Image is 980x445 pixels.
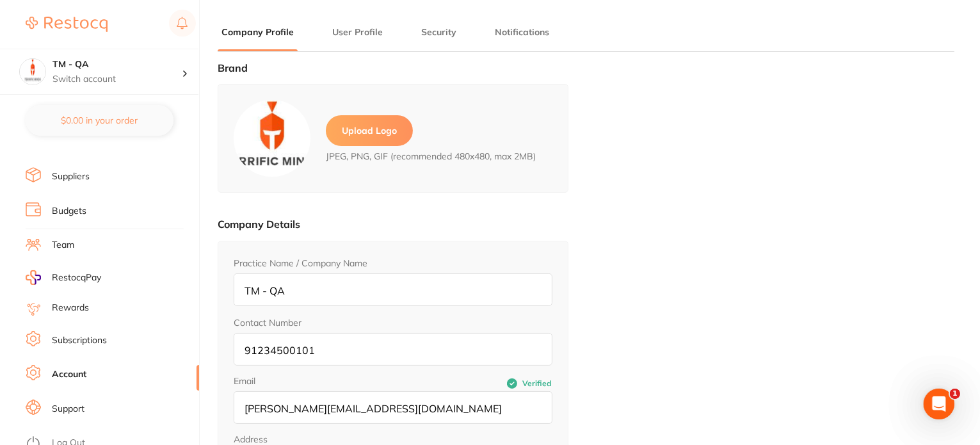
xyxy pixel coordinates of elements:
a: Rewards [52,302,89,314]
img: RestocqPay [26,270,41,285]
label: Company Details [218,218,300,231]
iframe: Intercom live chat [924,389,954,419]
label: Contact Number [234,318,301,328]
button: Company Profile [218,26,298,38]
a: Budgets [52,205,86,218]
span: Verified [522,379,551,388]
span: RestocqPay [52,271,101,284]
p: Switch account [52,73,182,86]
label: Brand [218,61,248,74]
label: Email [234,376,393,386]
a: Support [52,403,84,416]
img: TM - QA [20,59,45,85]
a: Restocq Logo [26,10,108,39]
legend: Address [234,434,268,444]
button: $0.00 in your order [26,105,173,136]
a: Account [52,368,86,381]
a: RestocqPay [26,270,101,285]
button: User Profile [328,26,387,38]
label: Upload Logo [326,115,413,146]
button: Notifications [491,26,553,38]
img: logo [234,100,310,177]
h4: TM - QA [52,58,182,71]
img: Restocq Logo [26,17,108,32]
a: Suppliers [52,170,90,183]
a: Team [52,239,74,252]
label: Practice Name / Company Name [234,258,367,268]
button: Security [417,26,460,38]
span: 1 [950,389,960,399]
a: Subscriptions [52,334,107,347]
span: JPEG, PNG, GIF (recommended 480x480, max 2MB) [326,151,536,161]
